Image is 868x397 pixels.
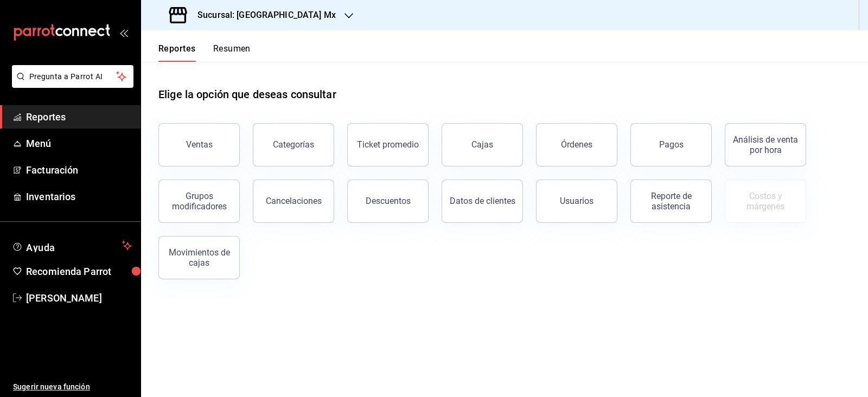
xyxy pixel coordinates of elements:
div: Análisis de venta por hora [732,135,799,155]
span: Inventarios [26,189,132,204]
button: Resumen [213,43,251,62]
button: Cajas [442,123,523,167]
div: navigation tabs [158,43,251,62]
div: Grupos modificadores [165,191,233,212]
span: Ayuda [26,239,118,252]
button: Cancelaciones [253,180,334,223]
div: Categorías [273,139,314,150]
span: Menú [26,136,132,151]
button: Reporte de asistencia [630,180,712,223]
div: Datos de clientes [450,196,515,206]
span: Facturación [26,163,132,177]
button: Grupos modificadores [158,180,240,223]
span: Recomienda Parrot [26,264,132,279]
button: Pregunta a Parrot AI [12,65,133,88]
span: Sugerir nueva función [13,381,132,393]
div: Descuentos [366,196,411,206]
div: Órdenes [561,139,592,150]
button: Ticket promedio [347,123,429,167]
button: Órdenes [536,123,617,167]
button: Pagos [630,123,712,167]
h3: Sucursal: [GEOGRAPHIC_DATA] Mx [189,9,336,22]
button: Datos de clientes [442,180,523,223]
span: Reportes [26,110,132,124]
div: Cajas [471,139,493,150]
button: Ventas [158,123,240,167]
div: Cancelaciones [266,196,322,206]
button: Descuentos [347,180,429,223]
button: Análisis de venta por hora [725,123,806,167]
div: Reporte de asistencia [637,191,705,212]
button: Categorías [253,123,334,167]
a: Pregunta a Parrot AI [8,79,133,90]
div: Pagos [659,139,684,150]
button: Reportes [158,43,196,62]
button: Usuarios [536,180,617,223]
div: Movimientos de cajas [165,247,233,268]
button: Contrata inventarios para ver este reporte [725,180,806,223]
div: Costos y márgenes [732,191,799,212]
div: Ventas [186,139,213,150]
span: [PERSON_NAME] [26,291,132,305]
h1: Elige la opción que deseas consultar [158,86,336,103]
button: Movimientos de cajas [158,236,240,279]
div: Usuarios [560,196,593,206]
span: Pregunta a Parrot AI [29,71,117,82]
div: Ticket promedio [357,139,419,150]
button: open_drawer_menu [119,28,128,37]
